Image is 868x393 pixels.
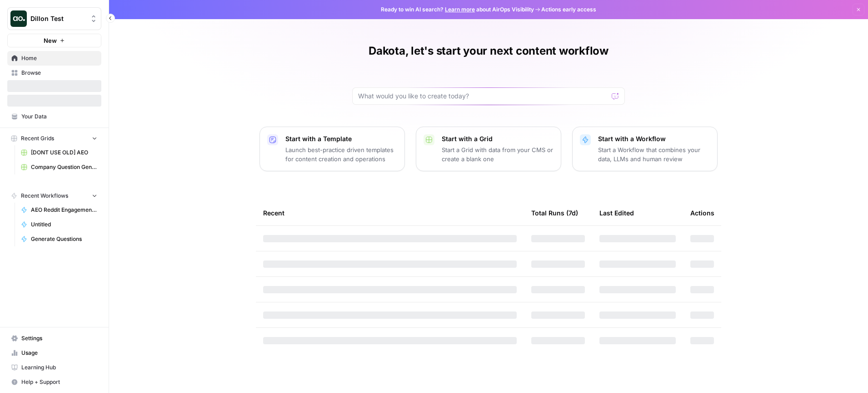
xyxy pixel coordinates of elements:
span: Learning Hub [21,363,97,372]
a: AEO Reddit Engagement - Fork [17,203,101,217]
a: Learn more [445,6,475,13]
p: Launch best-practice driven templates for content creation and operations [285,145,397,163]
span: Company Question Generation [31,163,97,171]
span: Actions early access [541,5,596,14]
span: Settings [21,334,97,342]
button: Recent Grids [7,132,101,145]
span: Recent Workflows [21,192,68,200]
div: Last Edited [599,200,634,225]
span: Untitled [31,220,97,229]
a: Untitled [17,217,101,232]
input: What would you like to create today? [358,92,608,101]
a: Your Data [7,109,101,124]
div: Recent [263,200,517,225]
button: Recent Workflows [7,189,101,203]
a: Company Question Generation [17,160,101,174]
button: Help + Support [7,375,101,389]
a: Browse [7,66,101,80]
div: Actions [690,200,714,225]
button: Start with a TemplateLaunch best-practice driven templates for content creation and operations [259,127,405,171]
a: Home [7,51,101,66]
p: Start with a Template [285,134,397,143]
span: Ready to win AI search? about AirOps Visibility [381,5,534,14]
a: Settings [7,331,101,346]
div: Total Runs (7d) [531,200,578,225]
span: Your Data [21,112,97,121]
p: Start a Workflow that combines your data, LLMs and human review [598,145,710,163]
span: Generate Questions [31,235,97,243]
span: Home [21,54,97,62]
img: Dillon Test Logo [10,10,27,27]
button: Start with a GridStart a Grid with data from your CMS or create a blank one [416,127,561,171]
span: Browse [21,69,97,77]
span: AEO Reddit Engagement - Fork [31,206,97,214]
span: Help + Support [21,378,97,386]
a: Learning Hub [7,360,101,375]
button: Workspace: Dillon Test [7,7,101,30]
span: Recent Grids [21,134,54,143]
span: Usage [21,349,97,357]
a: Generate Questions [17,232,101,246]
span: New [44,36,57,45]
button: New [7,34,101,47]
span: Dillon Test [30,14,85,23]
p: Start with a Grid [442,134,554,143]
span: [DONT USE OLD] AEO [31,148,97,157]
h1: Dakota, let's start your next content workflow [369,44,609,58]
a: Usage [7,346,101,360]
p: Start a Grid with data from your CMS or create a blank one [442,145,554,163]
button: Start with a WorkflowStart a Workflow that combines your data, LLMs and human review [572,127,718,171]
p: Start with a Workflow [598,134,710,143]
a: [DONT USE OLD] AEO [17,145,101,160]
